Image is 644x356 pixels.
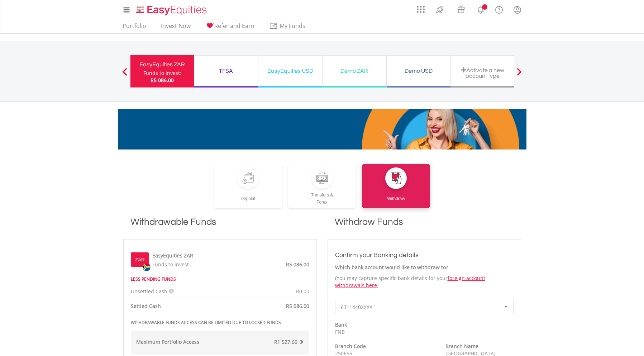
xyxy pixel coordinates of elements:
[263,66,318,76] div: EasyEquities USD
[152,252,193,259] label: EasyEquities ZAR
[335,250,514,260] h3: Confirm your Banking details
[202,22,257,33] a: Refer and Earn
[335,343,366,350] strong: Branch Code
[151,77,174,84] span: R5 086.00
[288,189,356,206] div: Transfers & Forex
[131,288,167,295] span: Unsettled Cash
[328,215,521,236] h1: Withdraw Funds
[391,66,446,76] div: Demo USD
[199,66,254,76] div: TFSA
[136,338,199,345] strong: Maximum Portfolio Access
[118,109,526,149] img: EasyMortage Promotion Banner
[450,2,472,15] a: Vouchers
[274,338,297,345] span: R1 527.60
[341,300,497,314] span: 6311440XXXX
[362,189,430,202] div: Withdraw
[135,60,190,70] div: EasyEquities ZAR
[131,319,281,326] strong: WITHDRAWABLE FUNDS ACCESS CAN BE LIMITED DUE TO LOCKED FUNDS
[123,215,317,236] h1: Withdrawable Funds
[335,328,345,335] span: FNB
[296,288,309,295] span: R0.00
[335,264,448,271] strong: Which bank account would like to withdraw to?
[143,263,151,271] img: zar.png
[143,70,181,77] div: Funds to invest:
[417,5,425,13] img: grid-menu-icon.svg
[158,22,194,33] a: Invest Now
[120,22,149,33] a: Portfolio
[152,261,189,268] span: Funds to invest
[335,275,514,289] p: (You may capture specific bank details for your )
[286,261,309,268] span: R5 086.00
[131,276,176,282] strong: LESS PENDING FUNDS
[135,4,210,16] img: EasyEquities_Logo.png
[434,4,446,15] img: thrive-v2.svg
[472,2,490,16] a: Notifications
[445,343,478,350] strong: Branch Name
[327,66,382,76] div: Demo ZAR
[335,275,485,289] a: foreign account withdrawals here
[412,2,429,13] a: AppsGrid
[455,4,467,15] img: vouchers-v2.svg
[455,67,510,79] div: Activate a new account type
[214,164,282,208] a: Deposit
[131,303,161,309] strong: Settled Cash
[133,2,210,16] a: Home page
[288,164,356,208] a: Transfers &Forex
[490,2,508,16] a: FAQ's and Support
[362,164,430,208] a: Withdraw
[286,303,309,309] span: R5 086.00
[135,256,144,264] label: ZAR
[214,22,254,30] span: Refer and Earn
[508,2,526,18] a: My Profile
[335,321,347,328] strong: Bank
[214,189,282,202] div: Deposit
[269,21,316,30] span: My Funds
